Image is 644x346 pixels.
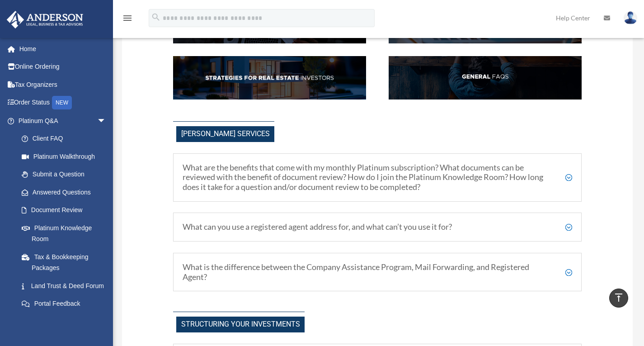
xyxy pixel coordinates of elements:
[173,56,366,100] img: StratsRE_hdr
[613,292,624,303] i: vertical_align_top
[176,317,305,332] span: Structuring Your investments
[609,289,628,308] a: vertical_align_top
[6,40,120,58] a: Home
[13,147,120,166] a: Platinum Walkthrough
[624,11,637,24] img: User Pic
[13,201,120,219] a: Document Review
[4,11,86,28] img: Anderson Advisors Platinum Portal
[97,313,115,331] span: arrow_drop_down
[122,16,133,24] a: menu
[183,163,572,192] h5: What are the benefits that come with my monthly Platinum subscription? What documents can be revi...
[13,183,120,201] a: Answered Questions
[6,313,120,331] a: Digital Productsarrow_drop_down
[13,277,120,295] a: Land Trust & Deed Forum
[52,96,72,109] div: NEW
[6,112,120,130] a: Platinum Q&Aarrow_drop_down
[13,248,120,277] a: Tax & Bookkeeping Packages
[13,219,120,248] a: Platinum Knowledge Room
[122,13,133,24] i: menu
[13,130,115,148] a: Client FAQ
[6,94,120,112] a: Order StatusNEW
[183,262,572,282] h5: What is the difference between the Company Assistance Program, Mail Forwarding, and Registered Ag...
[6,76,120,94] a: Tax Organizers
[151,12,161,22] i: search
[389,56,582,100] img: GenFAQ_hdr
[13,295,120,313] a: Portal Feedback
[6,58,120,76] a: Online Ordering
[13,166,120,184] a: Submit a Question
[97,112,115,130] span: arrow_drop_down
[176,126,274,142] span: [PERSON_NAME] Services
[183,222,572,232] h5: What can you use a registered agent address for, and what can’t you use it for?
